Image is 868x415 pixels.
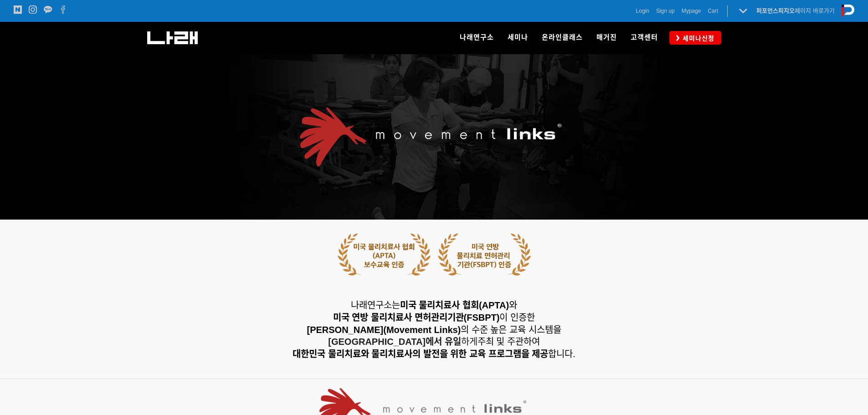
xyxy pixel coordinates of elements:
[338,233,531,276] img: 5cb643d1b3402.png
[293,349,548,359] strong: 대한민국 물리치료와 물리치료사의 발전을 위한 교육 프로그램을 제공
[333,313,535,323] span: 이 인증한
[307,313,561,347] span: 하게
[400,300,509,310] strong: 미국 물리치료사 협회(APTA)
[596,33,617,41] span: 매거진
[501,22,535,54] a: 세미나
[708,6,718,15] a: Cart
[328,337,461,347] strong: [GEOGRAPHIC_DATA]에서 유일
[453,22,501,54] a: 나래연구소
[535,22,590,54] a: 온라인클래스
[669,31,721,44] a: 세미나신청
[756,7,835,14] a: 퍼포먼스피지오페이지 바로가기
[351,300,517,310] span: 나래연구소는 와
[293,349,575,359] span: 합니다.
[460,33,494,41] span: 나래연구소
[478,337,540,347] span: 주최 및 주관하여
[542,33,583,41] span: 온라인클래스
[656,6,675,15] a: Sign up
[590,22,624,54] a: 매거진
[508,33,528,41] span: 세미나
[624,22,665,54] a: 고객센터
[756,7,795,14] strong: 퍼포먼스피지오
[636,6,649,15] a: Login
[333,313,500,323] strong: 미국 연방 물리치료사 면허관리기관(FSBPT)
[307,325,461,335] strong: [PERSON_NAME](Movement Links)
[680,34,714,43] span: 세미나신청
[682,6,701,15] a: Mypage
[307,325,561,335] span: 의 수준 높은 교육 시스템을
[631,33,658,41] span: 고객센터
